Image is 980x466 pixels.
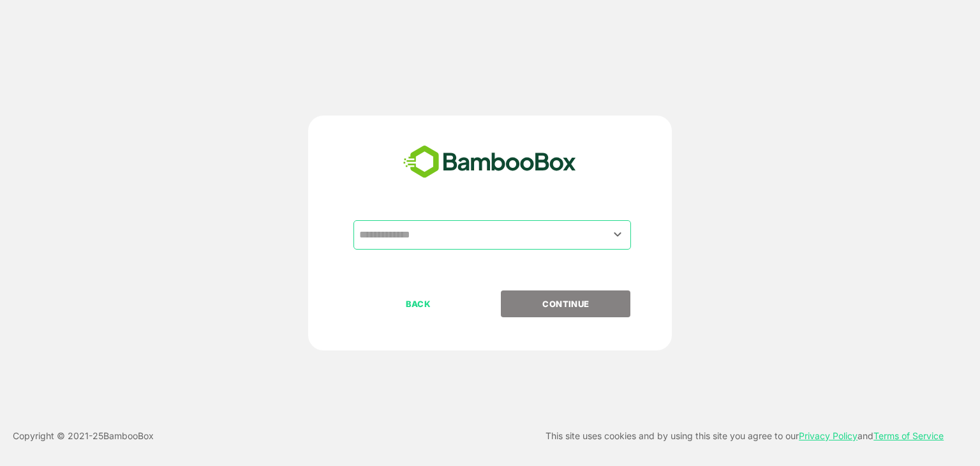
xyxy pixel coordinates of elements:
p: This site uses cookies and by using this site you agree to our and [546,428,944,444]
a: Privacy Policy [799,430,857,441]
img: bamboobox [396,141,583,183]
p: BACK [355,297,482,311]
a: Terms of Service [873,430,944,441]
button: Open [609,226,627,243]
p: CONTINUE [502,297,630,311]
button: BACK [353,290,483,317]
p: Copyright © 2021- 25 BambooBox [13,428,154,444]
button: CONTINUE [501,290,630,317]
